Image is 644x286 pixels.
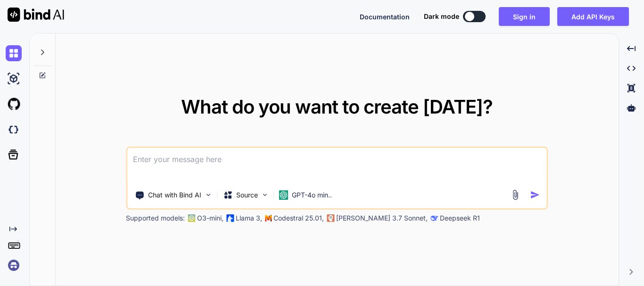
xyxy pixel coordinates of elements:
button: Documentation [360,12,410,22]
img: claude [430,214,438,222]
img: chat [6,45,22,61]
img: Llama2 [226,214,234,222]
p: [PERSON_NAME] 3.7 Sonnet, [336,213,428,223]
img: GPT-4 [188,214,195,222]
img: attachment [510,189,520,200]
span: Documentation [360,13,410,21]
p: Llama 3, [236,213,262,223]
img: Mistral-AI [265,215,272,221]
button: Sign in [499,7,550,26]
p: Source [236,190,258,200]
p: O3-mini, [197,213,223,223]
img: icon [530,190,540,200]
img: Bind AI [8,8,64,22]
span: Dark mode [424,12,459,21]
p: Codestral 25.01, [273,213,324,223]
p: Supported models: [126,213,185,223]
img: signin [6,257,22,273]
img: darkCloudIdeIcon [6,122,22,138]
p: Chat with Bind AI [148,190,201,200]
p: Deepseek R1 [440,213,480,223]
button: Add API Keys [557,7,629,26]
img: claude [327,214,334,222]
img: githubLight [6,96,22,112]
p: GPT-4o min.. [292,190,332,200]
span: What do you want to create [DATE]? [181,95,493,118]
img: Pick Models [261,191,269,199]
img: ai-studio [6,71,22,87]
img: Pick Tools [204,191,212,199]
img: GPT-4o mini [279,190,288,200]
